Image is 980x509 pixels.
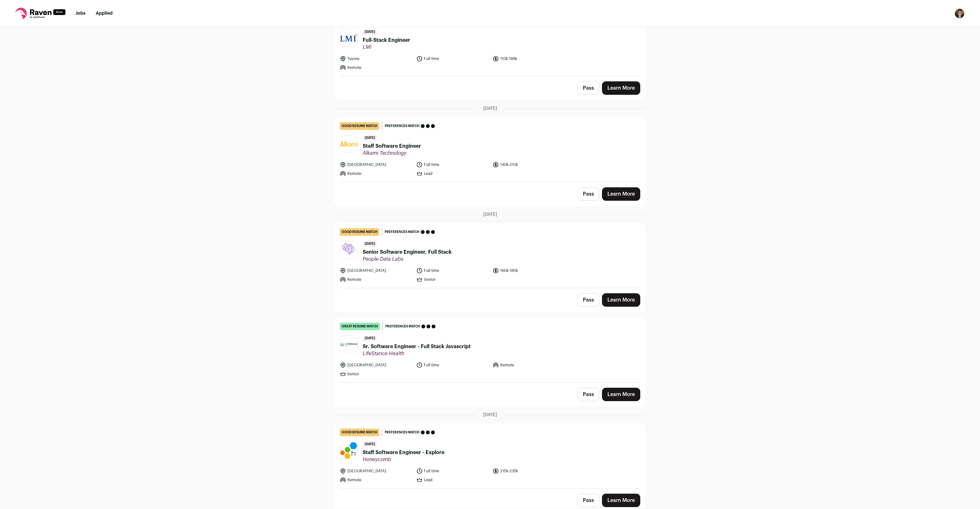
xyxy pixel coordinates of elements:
button: Pass [577,187,599,201]
a: good resume match Preferences match [DATE] Senior Software Engineer, Full Stack People Data Labs ... [335,223,645,288]
a: good resume match Preferences match [DATE] Staff Software Engineer Alkami Technology [GEOGRAPHIC_... [335,117,645,182]
span: [DATE] [483,105,497,112]
span: LifeStance Health [363,350,471,357]
img: f3df38fc9326fb33b81e29eb496cc73d31d7c21dc5d90df7d08392d2c4cadebe [340,342,357,346]
span: [DATE] [483,412,497,418]
span: [DATE] [363,441,377,447]
img: c845aac2789c1b30fdc3eb4176dac537391df06ed23acd8e89f60a323ad6dbd0.png [340,141,357,146]
span: Staff Software Engineer - Explore [363,449,444,456]
span: [DATE] [363,241,377,247]
button: Pass [577,81,599,95]
span: Sr. Software Engineer - Full Stack Javascript [363,343,471,350]
span: Alkami Technology [363,150,421,156]
span: Honeycomb [363,456,444,463]
span: Preferences match [385,429,419,436]
a: Applied [96,11,113,16]
li: 110k-189k [493,56,565,62]
a: Learn More [602,494,640,507]
span: Senior Software Engineer, Full Stack [363,248,452,256]
li: [GEOGRAPHIC_DATA] [340,362,412,368]
div: good resume match [340,122,379,130]
span: LMI [363,44,410,50]
a: Learn More [602,293,640,307]
span: [DATE] [363,29,377,35]
img: 582c5977389bfdca1b9f9f3f31c74dcde56fe904a856db893dd5c2f194167bea.jpg [340,34,357,41]
a: Learn More [602,187,640,201]
li: Remote [340,477,412,483]
button: Open dropdown [954,8,965,19]
li: Full time [416,267,489,274]
li: Senior [340,371,412,377]
a: Jobs [76,11,85,16]
span: [DATE] [363,135,377,141]
li: Full time [416,468,489,474]
li: Remote [340,64,412,71]
button: Pass [577,494,599,507]
li: Full time [416,56,489,62]
li: 215k-235k [493,468,565,474]
li: Lead [416,477,489,483]
button: Pass [577,388,599,401]
li: 140k-210k [493,161,565,168]
img: 6159877-medium_jpg [954,8,965,19]
a: Learn More [602,81,640,95]
li: Remote [340,170,412,177]
li: Full time [416,161,489,168]
div: great resume match [340,323,380,330]
div: good resume match [340,228,379,236]
li: Senior [416,276,489,283]
li: Lead [416,170,489,177]
li: Tysons [340,56,412,62]
li: [GEOGRAPHIC_DATA] [340,468,412,474]
img: b26e69b365f5fb6eb44b3562a5bb4124e0ee913ce008584bd5391974d2c2769c.png [340,442,357,459]
a: good resume match Preferences match [DATE] Staff Software Engineer - Explore Honeycomb [GEOGRAPHI... [335,423,645,488]
span: Full-Stack Engineer [363,36,410,44]
span: People Data Labs [363,256,452,262]
li: [GEOGRAPHIC_DATA] [340,267,412,274]
span: [DATE] [363,335,377,341]
button: Pass [577,293,599,307]
div: good resume match [340,429,379,436]
li: [GEOGRAPHIC_DATA] [340,161,412,168]
li: 160k-180k [493,267,565,274]
img: 481306497fc60c9ae123298cbcd7408e91bb2e7db2ad4a5f239f929b4f5131eb.jpg [340,241,357,258]
span: Preferences match [385,123,419,129]
a: Learn More [602,388,640,401]
li: Full time [416,362,489,368]
li: Remote [340,276,412,283]
span: Preferences match [385,323,420,330]
span: [DATE] [483,211,497,218]
span: Preferences match [385,229,419,235]
span: Staff Software Engineer [363,142,421,150]
li: Remote [493,362,565,368]
a: great resume match Preferences match [DATE] Sr. Software Engineer - Full Stack Javascript LifeSta... [335,318,645,382]
a: great resume match Preferences match [DATE] Full-Stack Engineer LMI Tysons Full time 110k-189k Re... [335,11,645,76]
